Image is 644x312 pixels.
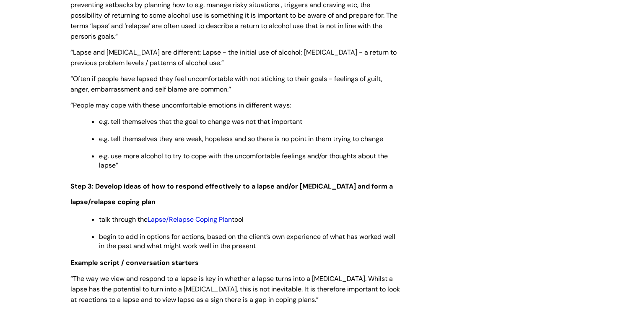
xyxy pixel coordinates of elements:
span: e.g. use more alcohol to try to cope with the uncomfortable feelings and/or thoughts about the la... [99,152,388,170]
strong: Example script / conversation starters [70,258,199,267]
span: begin to add in options for actions, based on the client’s own experience of what has worked well... [99,232,395,250]
span: “People may cope with these uncomfortable emotions in different ways: [70,101,291,110]
span: “Often if people have lapsed they feel uncomfortable with not sticking to their goals - feelings ... [70,74,382,94]
span: “Lapse and [MEDICAL_DATA] are different: Lapse - the initial use of alcohol; [MEDICAL_DATA] - a r... [70,48,397,67]
span: e.g. tell themselves they are weak, hopeless and so there is no point in them trying to change [99,134,383,143]
a: Lapse/Relapse Coping Plan [148,215,232,224]
span: e.g. tell themselves that the goal to change was not that important [99,117,302,126]
span: Step 3: Develop ideas of how to respond effectively to a lapse and/or [MEDICAL_DATA] and form a l... [70,182,393,206]
span: “The way we view and respond to a lapse is key in whether a lapse turns into a [MEDICAL_DATA]. Wh... [70,274,400,304]
span: talk through the tool [99,215,244,224]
